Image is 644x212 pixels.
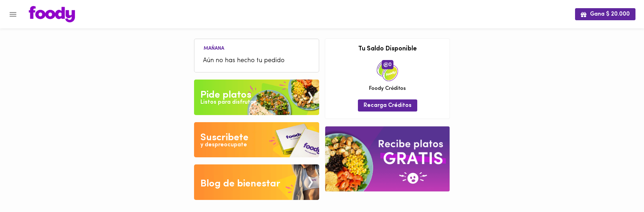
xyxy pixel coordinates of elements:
div: Listos para disfrutar [200,98,256,107]
button: Menu [4,6,22,23]
h3: Tu Saldo Disponible [331,46,444,53]
div: y despreocupate [200,141,247,149]
div: Pide platos [200,88,251,102]
div: Blog de bienestar [200,177,280,191]
img: credits-package.png [377,60,398,81]
div: Suscribete [200,131,248,145]
img: Blog de bienestar [194,164,319,200]
span: Gana $ 20.000 [581,11,630,18]
span: Foody Créditos [369,85,406,92]
img: Pide un Platos [194,80,319,115]
iframe: Messagebird Livechat Widget [603,171,637,205]
img: referral-banner.png [325,126,450,191]
span: 0 [382,60,393,69]
button: Gana $ 20.000 [575,8,635,20]
img: Disfruta bajar de peso [194,122,319,158]
button: Recarga Créditos [358,99,417,111]
li: Mañana [198,44,230,51]
img: logo.png [29,6,75,22]
img: foody-creditos.png [383,62,388,67]
span: Aún no has hecho tu pedido [203,56,310,66]
span: Recarga Créditos [364,102,412,109]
